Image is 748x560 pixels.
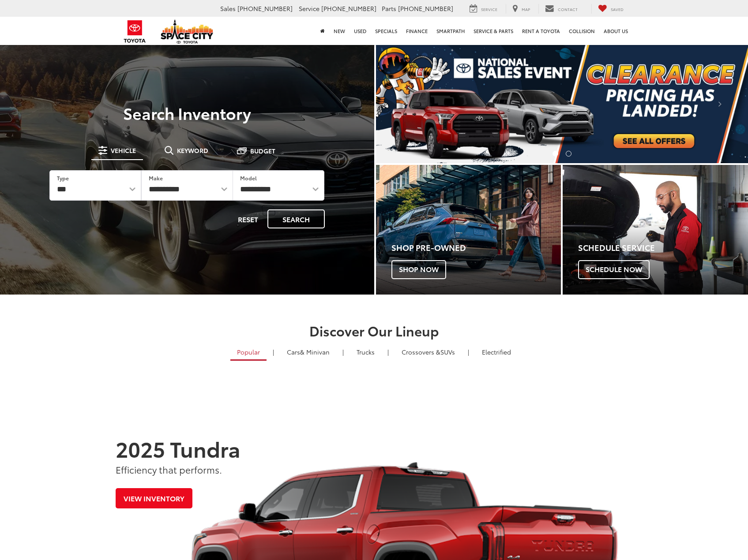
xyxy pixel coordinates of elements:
[350,344,381,359] a: Trucks
[111,147,136,153] span: Vehicle
[566,151,571,157] li: Go to slide number 2.
[563,165,748,295] a: Schedule Service Schedule Now
[299,4,319,13] span: Service
[116,488,192,508] a: View Inventory
[37,104,337,122] h3: Search Inventory
[385,347,391,356] li: |
[250,148,275,154] span: Budget
[316,17,329,45] a: Home
[300,347,330,356] span: & Minivan
[611,6,624,12] span: Saved
[376,165,561,295] a: Shop Pre-Owned Shop Now
[599,17,632,45] a: About Us
[463,4,504,14] a: Service
[237,4,293,13] span: [PHONE_NUMBER]
[563,165,748,295] div: Toyota
[564,17,599,45] a: Collision
[329,17,350,45] a: New
[371,17,402,45] a: Specials
[692,62,748,146] button: Click to view next picture.
[230,209,266,228] button: Reset
[432,17,469,45] a: SmartPath
[116,433,241,463] strong: 2025 Tundra
[558,6,578,12] span: Contact
[391,243,561,252] h4: Shop Pre-Owned
[376,165,561,295] div: Toyota
[220,4,236,13] span: Sales
[518,17,564,45] a: Rent a Toyota
[149,174,163,182] label: Make
[538,4,584,14] a: Contact
[321,4,376,13] span: [PHONE_NUMBER]
[402,347,440,356] span: Crossovers &
[522,6,530,12] span: Map
[267,209,325,228] button: Search
[578,243,748,252] h4: Schedule Service
[398,4,453,13] span: [PHONE_NUMBER]
[475,344,518,359] a: Electrified
[391,260,446,279] span: Shop Now
[395,344,462,359] a: SUVs
[340,347,346,356] li: |
[506,4,537,14] a: Map
[382,4,396,13] span: Parts
[481,6,497,12] span: Service
[116,463,632,476] p: Efficiency that performs.
[230,344,267,361] a: Popular
[118,17,151,46] img: Toyota
[57,174,69,182] label: Type
[376,62,432,146] button: Click to view previous picture.
[469,17,518,45] a: Service & Parts
[280,344,336,359] a: Cars
[63,323,685,338] h2: Discover Our Lineup
[591,4,630,14] a: My Saved Vehicles
[161,19,214,44] img: Space City Toyota
[271,347,276,356] li: |
[466,347,471,356] li: |
[240,174,257,182] label: Model
[350,17,371,45] a: Used
[578,260,650,279] span: Schedule Now
[402,17,432,45] a: Finance
[553,151,558,157] li: Go to slide number 1.
[177,147,208,153] span: Keyword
